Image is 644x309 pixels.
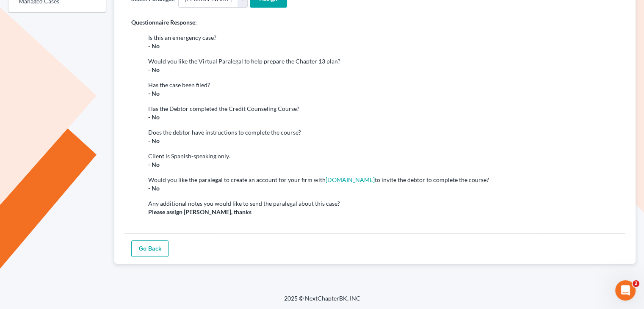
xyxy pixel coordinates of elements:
[148,152,619,160] div: Client is Spanish-speaking only.
[148,137,160,144] strong: - No
[148,90,160,97] strong: - No
[148,161,160,168] strong: - No
[148,81,619,89] div: Has the case been filed?
[131,19,197,26] strong: Questionnaire Response:
[615,280,636,301] iframe: Intercom live chat
[148,208,252,215] strong: Please assign [PERSON_NAME], thanks
[148,113,160,121] strong: - No
[148,185,160,192] strong: - No
[131,240,169,257] a: Go Back
[148,57,619,66] div: Would you like the Virtual Paralegal to help prepare the Chapter 13 plan?
[148,176,619,184] div: Would you like the paralegal to create an account for your firm with to invite the debtor to comp...
[148,199,619,208] div: Any additional notes you would like to send the paralegal about this case?
[148,128,619,137] div: Does the debtor have instructions to complete the course?
[633,280,639,287] span: 2
[148,105,619,113] div: Has the Debtor completed the Credit Counseling Course?
[326,176,375,183] a: [DOMAIN_NAME]
[148,66,160,73] strong: - No
[148,33,619,42] div: Is this an emergency case?
[148,42,160,50] strong: - No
